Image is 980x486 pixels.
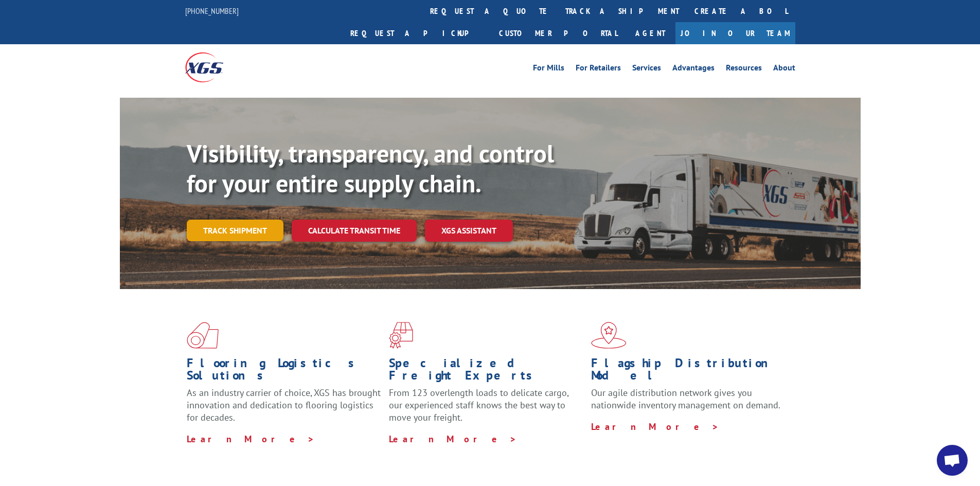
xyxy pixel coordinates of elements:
[726,64,762,75] a: Resources
[187,357,381,387] h1: Flooring Logistics Solutions
[187,433,315,445] a: Learn More >
[675,22,795,44] a: Join Our Team
[625,22,675,44] a: Agent
[533,64,564,75] a: For Mills
[185,6,239,16] a: [PHONE_NUMBER]
[187,322,219,349] img: xgs-icon-total-supply-chain-intelligence-red
[187,220,283,241] a: Track shipment
[591,322,627,349] img: xgs-icon-flagship-distribution-model-red
[632,64,661,75] a: Services
[491,22,625,44] a: Customer Portal
[591,357,786,387] h1: Flagship Distribution Model
[937,445,968,476] div: Open chat
[576,64,621,75] a: For Retailers
[591,387,780,411] span: Our agile distribution network gives you nationwide inventory management on demand.
[591,421,719,433] a: Learn More >
[292,220,417,242] a: Calculate transit time
[187,387,381,423] span: As an industry carrier of choice, XGS has brought innovation and dedication to flooring logistics...
[343,22,491,44] a: Request a pickup
[425,220,513,242] a: XGS ASSISTANT
[187,137,554,199] b: Visibility, transparency, and control for your entire supply chain.
[389,322,413,349] img: xgs-icon-focused-on-flooring-red
[773,64,795,75] a: About
[389,387,583,433] p: From 123 overlength loads to delicate cargo, our experienced staff knows the best way to move you...
[672,64,715,75] a: Advantages
[389,433,517,445] a: Learn More >
[389,357,583,387] h1: Specialized Freight Experts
